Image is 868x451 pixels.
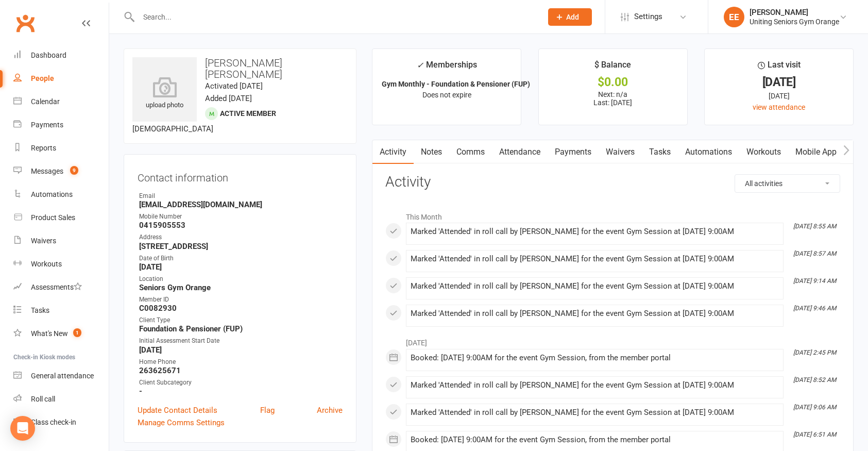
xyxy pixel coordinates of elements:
div: Product Sales [31,213,75,222]
div: Address [139,232,343,242]
div: Marked 'Attended' in roll call by [PERSON_NAME] for the event Gym Session at [DATE] 9:00AM [411,227,779,236]
time: Activated [DATE] [205,81,263,91]
div: Last visit [758,58,801,77]
strong: 0415905553 [139,221,343,230]
button: Add [548,8,592,26]
i: [DATE] 2:45 PM [793,349,836,356]
strong: 263625671 [139,366,343,375]
div: Home Phone [139,357,343,367]
div: [DATE] [714,77,844,88]
a: General attendance kiosk mode [13,364,109,388]
a: What's New1 [13,322,109,345]
time: Added [DATE] [205,94,252,103]
a: Tasks [13,299,109,322]
strong: [DATE] [139,262,343,272]
a: Waivers [13,229,109,253]
div: Reports [31,144,56,152]
div: What's New [31,329,68,338]
div: Marked 'Attended' in roll call by [PERSON_NAME] for the event Gym Session at [DATE] 9:00AM [411,408,779,417]
div: Marked 'Attended' in roll call by [PERSON_NAME] for the event Gym Session at [DATE] 9:00AM [411,255,779,263]
div: Booked: [DATE] 9:00AM for the event Gym Session, from the member portal [411,354,779,362]
div: Open Intercom Messenger [10,416,35,441]
a: Archive [317,404,343,416]
div: Automations [31,190,73,198]
a: Comms [449,140,492,164]
i: [DATE] 9:46 AM [793,305,836,312]
span: Does not expire [422,91,471,99]
strong: [EMAIL_ADDRESS][DOMAIN_NAME] [139,200,343,209]
a: Class kiosk mode [13,411,109,434]
a: Reports [13,137,109,160]
p: Next: n/a Last: [DATE] [548,90,678,107]
div: [DATE] [714,90,844,102]
a: Dashboard [13,44,109,67]
div: Waivers [31,237,56,245]
div: People [31,74,54,82]
div: Mobile Number [139,212,343,222]
a: Flag [260,404,275,416]
a: Automations [678,140,739,164]
div: Email [139,191,343,201]
div: Memberships [417,58,477,77]
i: [DATE] 9:14 AM [793,277,836,285]
div: Class check-in [31,418,76,426]
a: Clubworx [12,10,38,36]
input: Search... [135,10,535,24]
h3: [PERSON_NAME] [PERSON_NAME] [132,57,348,80]
a: Manage Comms Settings [138,416,225,429]
i: [DATE] 6:51 AM [793,431,836,438]
div: Client Subcategory [139,378,343,388]
a: Payments [13,113,109,137]
div: $ Balance [594,58,631,77]
div: Tasks [31,306,49,314]
div: Assessments [31,283,82,291]
span: Add [566,13,579,21]
strong: [DATE] [139,345,343,355]
strong: Foundation & Pensioner (FUP) [139,324,343,333]
span: Settings [634,5,662,28]
div: Messages [31,167,63,175]
a: Automations [13,183,109,206]
div: Workouts [31,260,62,268]
a: view attendance [753,103,805,111]
a: Workouts [739,140,788,164]
div: Client Type [139,315,343,325]
i: [DATE] 8:57 AM [793,250,836,257]
div: Location [139,274,343,284]
div: EE [724,7,744,27]
div: Calendar [31,97,60,106]
div: Marked 'Attended' in roll call by [PERSON_NAME] for the event Gym Session at [DATE] 9:00AM [411,309,779,318]
a: Messages 9 [13,160,109,183]
i: ✓ [417,60,423,70]
i: [DATE] 8:52 AM [793,376,836,383]
div: General attendance [31,372,94,380]
a: Calendar [13,90,109,113]
i: [DATE] 9:06 AM [793,404,836,411]
div: Uniting Seniors Gym Orange [750,17,839,26]
strong: - [139,387,343,396]
div: Initial Assessment Start Date [139,336,343,346]
span: 1 [73,328,81,337]
a: Update Contact Details [138,404,217,416]
div: upload photo [132,77,197,111]
strong: C0082930 [139,304,343,313]
a: Mobile App [788,140,844,164]
a: Roll call [13,388,109,411]
div: Member ID [139,295,343,305]
div: Payments [31,121,63,129]
i: [DATE] 8:55 AM [793,223,836,230]
a: People [13,67,109,90]
div: Booked: [DATE] 9:00AM for the event Gym Session, from the member portal [411,436,779,444]
h3: Activity [385,174,840,190]
a: Attendance [492,140,548,164]
a: Assessments [13,276,109,299]
a: Product Sales [13,206,109,229]
span: 9 [70,166,78,175]
span: Active member [220,109,276,118]
div: [PERSON_NAME] [750,8,839,17]
strong: Seniors Gym Orange [139,283,343,292]
div: Dashboard [31,51,66,59]
a: Waivers [599,140,642,164]
div: Date of Birth [139,254,343,263]
div: Roll call [31,395,55,403]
